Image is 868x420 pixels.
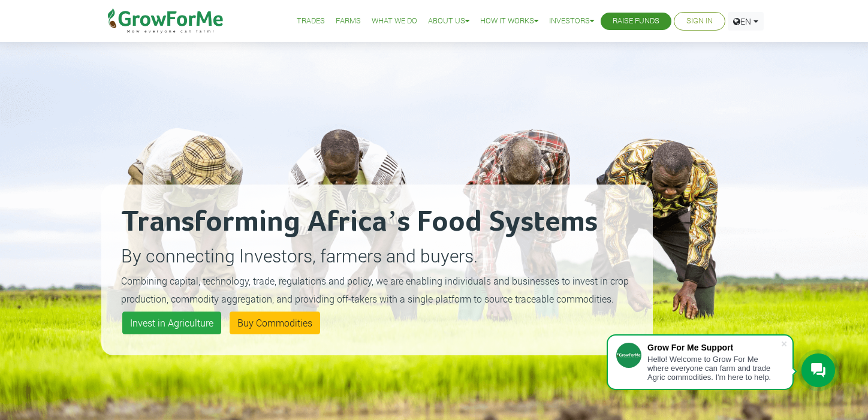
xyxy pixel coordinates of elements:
a: Trades [297,15,325,28]
a: Buy Commodities [230,312,320,334]
a: Investors [549,15,594,28]
a: Invest in Agriculture [122,312,221,334]
a: Raise Funds [613,15,659,28]
p: By connecting Investors, farmers and buyers. [121,242,633,269]
a: About Us [428,15,469,28]
div: Hello! Welcome to Grow For Me where everyone can farm and trade Agric commodities. I'm here to help. [647,355,780,382]
a: What We Do [372,15,417,28]
a: Farms [336,15,361,28]
h2: Transforming Africa’s Food Systems [121,204,633,240]
a: Sign In [686,15,713,28]
div: Grow For Me Support [647,343,780,352]
small: Combining capital, technology, trade, regulations and policy, we are enabling individuals and bus... [121,274,629,305]
a: How it Works [480,15,538,28]
a: EN [728,12,764,31]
